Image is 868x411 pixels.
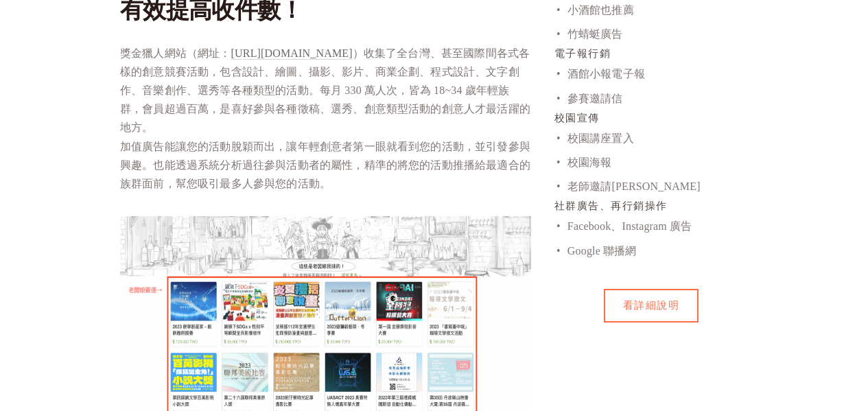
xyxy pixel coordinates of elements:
h3: 校園宣傳 [554,113,748,124]
p: 小酒館也推薦 [567,1,748,19]
h3: 社群廣告、再行銷操作 [554,201,748,211]
p: 酒館小報電子報 [567,64,748,83]
p: 參賽邀請信 [567,89,748,108]
p: 校園講座置入 [567,129,748,148]
p: 獎金獵人網站（網址： ）收集了全台灣、甚至國際間各式各樣的創意競賽活動，包含設計、繪圖、攝影、影片、商業企劃、程式設計、文字創作、音樂創作、選秀等各種類型的活動。每月 330 萬人次，皆為 18... [120,44,531,137]
p: Facebook、Instagram 廣告 [567,217,748,235]
p: 竹蜻蜓廣告 [567,25,748,43]
p: 加值廣告能讓您的活動脫穎而出，讓年輕創意者第一眼就看到您的活動，並引發參與興趣。也能透過系統分析過往參與活動者的屬性，精準的將您的活動推播給最適合的族群面前，幫您吸引最多人參與您的活動。 [120,137,531,193]
a: 看詳細說明 [604,289,699,322]
p: 老師邀請[PERSON_NAME] [567,177,748,196]
p: Google 聯播網 [567,242,748,260]
p: 校園海報 [567,153,748,172]
h3: 電子報行銷 [554,49,748,59]
a: [URL][DOMAIN_NAME] [231,47,353,60]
